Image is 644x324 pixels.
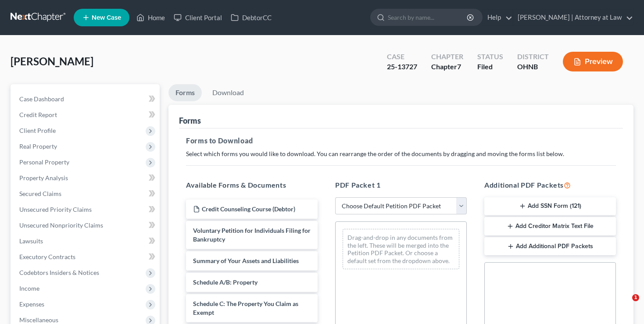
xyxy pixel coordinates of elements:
div: OHNB [517,62,549,72]
span: 7 [457,62,461,71]
p: Select which forms you would like to download. You can rearrange the order of the documents by dr... [186,150,616,158]
div: Drag-and-drop in any documents from the left. These will be merged into the Petition PDF Packet. ... [343,229,459,269]
div: Chapter [431,62,463,72]
span: Codebtors Insiders & Notices [19,269,99,276]
span: Real Property [19,142,57,150]
span: [PERSON_NAME] [11,55,93,68]
span: Schedule A/B: Property [193,278,258,286]
a: Credit Report [12,107,160,123]
div: 25-13727 [387,62,417,72]
span: Summary of Your Assets and Liabilities [193,257,299,264]
a: [PERSON_NAME] | Attorney at Law [513,10,633,25]
button: Add SSN Form (121) [484,197,616,216]
span: Miscellaneous [19,316,58,324]
span: Income [19,285,39,292]
a: Secured Claims [12,186,160,202]
div: Status [477,52,503,62]
button: Add Creditor Matrix Text File [484,217,616,235]
iframe: Intercom live chat [614,294,635,315]
span: Voluntary Petition for Individuals Filing for Bankruptcy [193,227,311,243]
h5: PDF Packet 1 [335,180,467,190]
a: Unsecured Priority Claims [12,202,160,217]
span: Expenses [19,300,44,308]
h5: Forms to Download [186,135,616,146]
a: Case Dashboard [12,91,160,107]
div: Forms [179,115,201,126]
a: Client Portal [169,10,226,25]
h5: Additional PDF Packets [484,180,616,190]
div: Chapter [431,52,463,62]
input: Search by name... [388,9,468,25]
h5: Available Forms & Documents [186,180,318,190]
span: Schedule C: The Property You Claim as Exempt [193,300,298,316]
div: Case [387,52,417,62]
a: Property Analysis [12,170,160,186]
span: New Case [92,14,121,21]
span: Unsecured Priority Claims [19,206,92,213]
div: District [517,52,549,62]
span: Unsecured Nonpriority Claims [19,221,103,229]
a: Help [483,10,512,25]
button: Add Additional PDF Packets [484,237,616,256]
span: Credit Counseling Course (Debtor) [202,205,295,213]
span: Client Profile [19,127,56,134]
span: Property Analysis [19,174,68,182]
a: DebtorCC [226,10,276,25]
span: Personal Property [19,158,69,166]
span: 1 [632,294,639,301]
a: Lawsuits [12,233,160,249]
button: Preview [563,52,623,71]
a: Forms [168,84,202,101]
a: Executory Contracts [12,249,160,265]
a: Download [205,84,251,101]
span: Secured Claims [19,190,61,197]
a: Home [132,10,169,25]
a: Unsecured Nonpriority Claims [12,217,160,233]
span: Case Dashboard [19,95,64,103]
span: Credit Report [19,111,57,118]
div: Filed [477,62,503,72]
span: Lawsuits [19,237,43,245]
span: Executory Contracts [19,253,75,260]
